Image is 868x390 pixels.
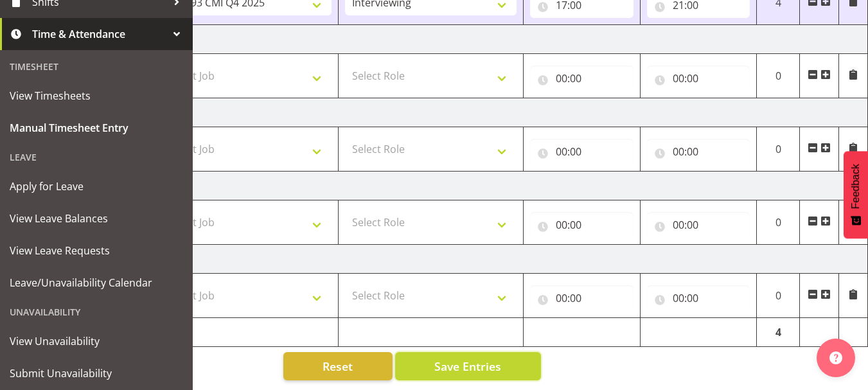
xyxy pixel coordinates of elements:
[647,285,750,311] input: Click to select...
[3,144,190,170] div: Leave
[10,241,183,260] span: View Leave Requests
[647,139,750,164] input: Click to select...
[530,139,633,164] input: Click to select...
[530,66,633,91] input: Click to select...
[3,202,190,235] a: View Leave Balances
[10,273,183,292] span: Leave/Unavailability Calendar
[757,318,800,347] td: 4
[3,170,190,202] a: Apply for Leave
[3,235,190,267] a: View Leave Requests
[32,24,167,44] span: Time & Attendance
[647,66,750,91] input: Click to select...
[3,80,190,112] a: View Timesheets
[10,86,183,105] span: View Timesheets
[850,164,862,209] span: Feedback
[3,357,190,389] a: Submit Unavailability
[757,54,800,98] td: 0
[844,151,868,238] button: Feedback - Show survey
[3,267,190,299] a: Leave/Unavailability Calendar
[10,332,183,351] span: View Unavailability
[10,364,183,383] span: Submit Unavailability
[323,358,353,375] span: Reset
[647,212,750,238] input: Click to select...
[757,274,800,318] td: 0
[530,212,633,238] input: Click to select...
[10,118,183,137] span: Manual Timesheet Entry
[434,358,501,375] span: Save Entries
[283,352,393,380] button: Reset
[10,177,183,196] span: Apply for Leave
[3,53,190,80] div: Timesheet
[3,325,190,357] a: View Unavailability
[757,127,800,172] td: 0
[757,200,800,245] td: 0
[10,209,183,228] span: View Leave Balances
[829,351,842,364] img: help-xxl-2.png
[395,352,541,380] button: Save Entries
[3,299,190,325] div: Unavailability
[530,285,633,311] input: Click to select...
[3,112,190,144] a: Manual Timesheet Entry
